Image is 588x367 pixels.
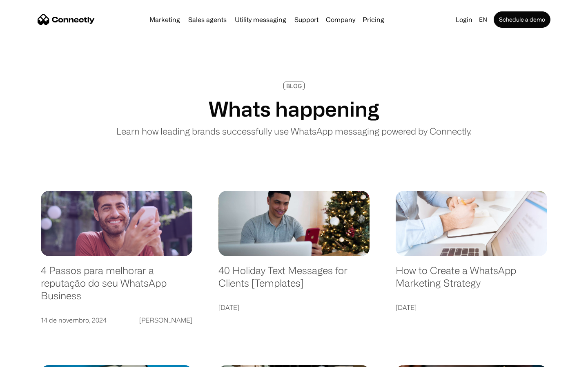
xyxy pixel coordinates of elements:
a: Utility messaging [232,16,290,23]
a: Marketing [146,16,183,23]
div: [DATE] [218,302,239,313]
div: BLOG [286,83,302,89]
div: [DATE] [396,302,416,313]
div: en [479,14,487,25]
a: Login [452,14,476,25]
aside: Language selected: English [8,353,49,364]
div: [PERSON_NAME] [139,314,192,326]
div: 14 de novembro, 2024 [41,314,107,326]
a: 40 Holiday Text Messages for Clients [Templates] [218,264,370,297]
a: Support [291,16,322,23]
a: How to Create a WhatsApp Marketing Strategy [396,264,547,297]
a: Pricing [359,16,388,23]
div: Company [326,14,355,25]
a: Schedule a demo [494,11,550,28]
ul: Language list [16,353,49,364]
a: 4 Passos para melhorar a reputação do seu WhatsApp Business [41,264,192,310]
a: Sales agents [185,16,230,23]
h1: Whats happening [209,97,379,121]
p: Learn how leading brands successfully use WhatsApp messaging powered by Connectly. [116,124,472,138]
